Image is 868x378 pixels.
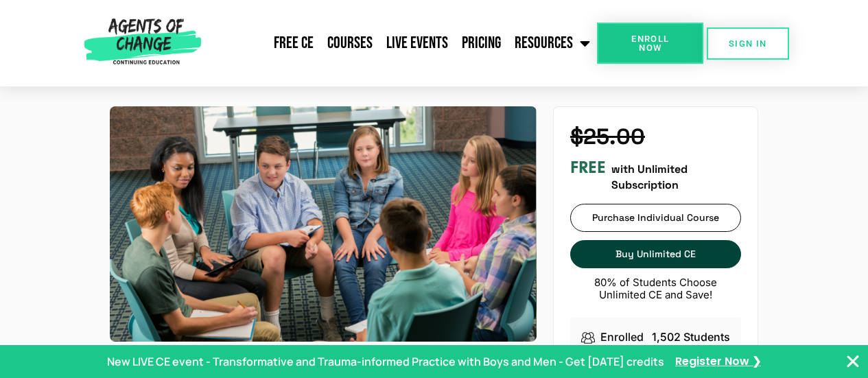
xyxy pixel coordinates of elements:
nav: Menu [207,26,597,60]
h3: FREE [570,158,606,178]
p: 80% of Students Choose Unlimited CE and Save! [570,276,741,301]
span: Purchase Individual Course [592,212,719,224]
a: Free CE [267,26,320,60]
span: Enroll Now [619,34,681,52]
h4: $25.00 [570,123,741,150]
span: SIGN IN [729,39,767,48]
a: Resources [508,26,597,60]
a: Pricing [455,26,508,60]
a: Courses [320,26,379,60]
a: SIGN IN [707,27,789,60]
a: Live Events [379,26,455,60]
a: Register Now ❯ [675,354,761,369]
p: Enrolled [600,329,644,345]
a: Purchase Individual Course [570,204,741,232]
button: Close Banner [845,353,861,370]
a: Enroll Now [597,23,703,64]
span: Buy Unlimited CE [615,248,696,260]
p: 1,502 Students [652,329,730,345]
a: Buy Unlimited CE [570,240,741,268]
div: with Unlimited Subscription [570,158,741,193]
p: New LIVE CE event - Transformative and Trauma-informed Practice with Boys and Men - Get [DATE] cr... [107,353,664,370]
img: Ethical Considerations with Kids and Teens (3 Ethics CE Credit) [110,106,537,342]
